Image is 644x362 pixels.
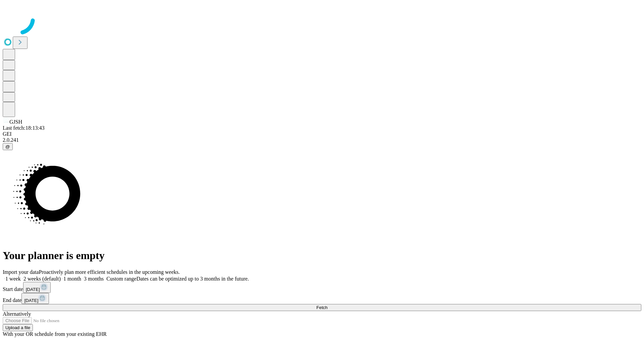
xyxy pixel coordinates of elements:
[3,269,39,275] span: Import your data
[3,282,641,293] div: Start date
[3,304,641,311] button: Fetch
[39,269,180,275] span: Proactively plan more efficient schedules in the upcoming weeks.
[3,324,33,331] button: Upload a file
[5,144,10,149] span: @
[106,276,136,282] span: Custom range
[137,276,249,282] span: Dates can be optimized up to 3 months in the future.
[26,287,40,292] span: [DATE]
[3,249,641,262] h1: Your planner is empty
[3,137,641,143] div: 2.0.241
[21,293,49,304] button: [DATE]
[3,131,641,137] div: GEI
[316,305,327,310] span: Fetch
[3,293,641,304] div: End date
[63,276,81,282] span: 1 month
[3,125,45,131] span: Last fetch: 18:13:43
[24,298,38,303] span: [DATE]
[5,276,21,282] span: 1 week
[23,282,51,293] button: [DATE]
[3,311,31,317] span: Alternatively
[3,143,13,150] button: @
[23,276,61,282] span: 2 weeks (default)
[3,331,107,337] span: With your OR schedule from your existing EHR
[84,276,104,282] span: 3 months
[9,119,22,125] span: GJSH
